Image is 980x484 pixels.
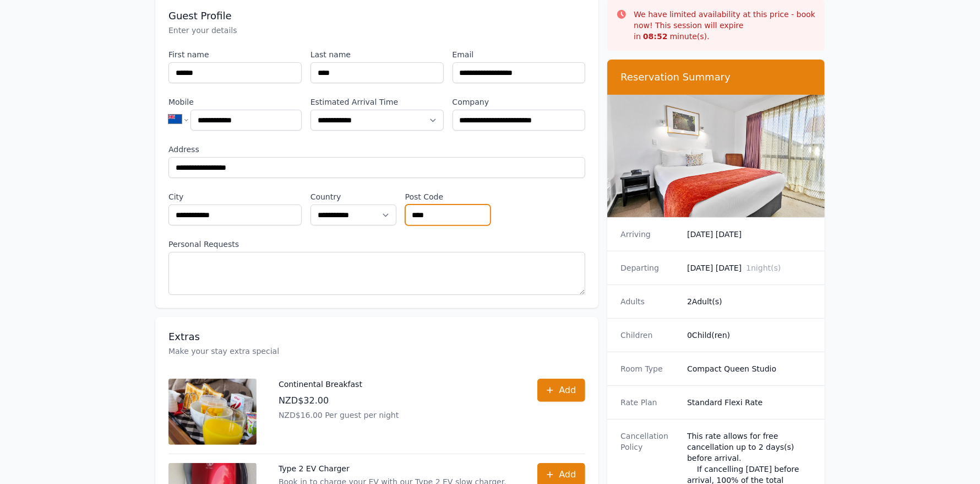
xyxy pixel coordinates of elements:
[168,346,585,357] p: Make your stay extra special
[620,71,812,84] h3: Reservation Summary
[607,95,825,217] img: Compact Queen Studio
[620,229,678,240] dt: Arriving
[687,262,812,273] dd: [DATE] [DATE]
[559,384,576,397] span: Add
[687,363,812,374] dd: Compact Queen Studio
[279,394,399,407] p: NZD$32.00
[453,49,586,60] label: Email
[168,330,585,343] h3: Extras
[168,9,585,23] h3: Guest Profile
[168,144,585,155] label: Address
[746,263,781,272] span: 1 night(s)
[620,296,678,307] dt: Adults
[311,191,396,202] label: Country
[687,229,812,240] dd: [DATE] [DATE]
[687,330,812,341] dd: 0 Child(ren)
[168,25,585,36] p: Enter your details
[279,410,399,421] p: NZD$16.00 Per guest per night
[687,397,812,408] dd: Standard Flexi Rate
[405,191,491,202] label: Post Code
[311,49,444,60] label: Last name
[168,239,585,250] label: Personal Requests
[279,463,515,474] p: Type 2 EV Charger
[168,49,302,60] label: First name
[168,96,302,107] label: Mobile
[168,191,302,202] label: City
[620,330,678,341] dt: Children
[279,379,399,390] p: Continental Breakfast
[311,96,444,107] label: Estimated Arrival Time
[687,296,812,307] dd: 2 Adult(s)
[620,363,678,374] dt: Room Type
[559,468,576,481] span: Add
[620,397,678,408] dt: Rate Plan
[634,9,816,42] p: We have limited availability at this price - book now! This session will expire in minute(s).
[620,262,678,273] dt: Departing
[453,96,586,107] label: Company
[537,379,585,402] button: Add
[168,379,257,445] img: Continental Breakfast
[643,32,668,41] strong: 08 : 52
